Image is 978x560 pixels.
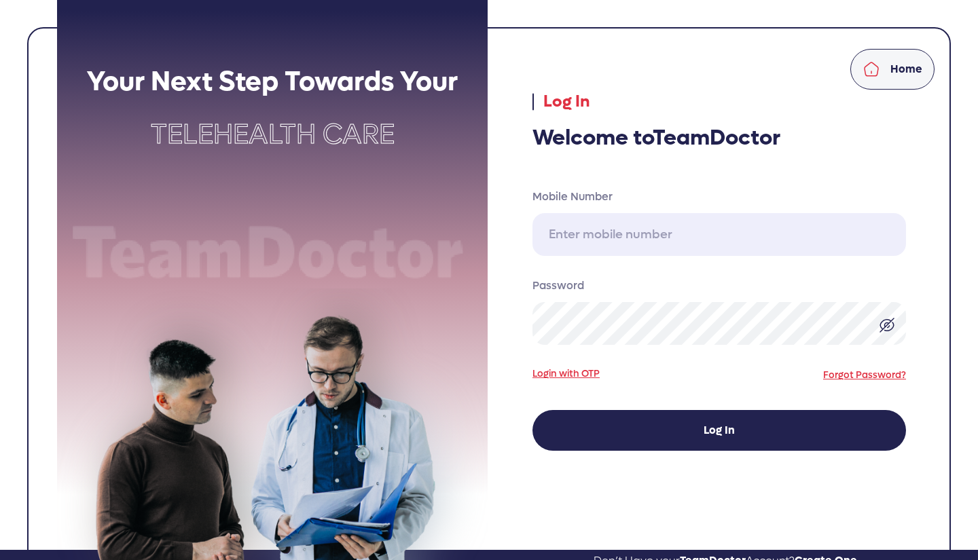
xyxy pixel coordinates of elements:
[850,49,935,90] a: Home
[890,61,922,77] p: Home
[823,369,906,381] a: Forgot Password?
[532,367,600,381] a: Login with OTP
[57,65,488,98] h2: Your Next Step Towards Your
[532,278,906,294] label: Password
[879,317,895,333] img: eye
[532,410,906,451] button: Log In
[57,114,488,155] p: Telehealth Care
[653,124,780,152] span: TeamDoctor
[532,125,906,151] h3: Welcome to
[863,61,880,77] img: home.svg
[57,220,488,288] img: Team doctor text
[532,213,906,256] input: Enter mobile number
[532,90,906,114] p: Log In
[532,189,906,205] label: Mobile Number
